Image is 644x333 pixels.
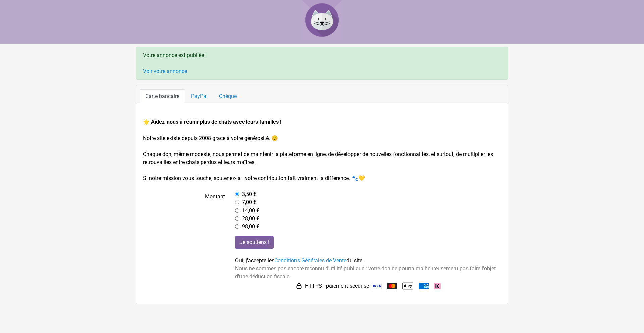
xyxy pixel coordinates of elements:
[296,283,302,289] img: HTTPS : paiement sécurisé
[138,190,230,231] label: Montant
[372,283,382,289] img: Visa
[242,215,259,223] label: 28,00 €
[242,206,259,215] label: 14,00 €
[143,118,501,292] form: Notre site existe depuis 2008 grâce à votre générosité. ☺️ Chaque don, même modeste, nous permet ...
[274,257,346,264] a: Conditions Générales de Vente
[402,281,413,292] img: Apple Pay
[242,223,259,231] label: 98,00 €
[136,47,508,80] div: Votre annonce est publiée !
[235,236,274,249] input: Je soutiens !
[140,89,185,103] a: Carte bancaire
[235,257,364,264] span: Oui, j'accepte les du site.
[242,198,256,206] label: 7,00 €
[143,68,187,74] a: Voir votre annonce
[387,283,397,289] img: Mastercard
[235,265,496,280] span: Nous ne sommes pas encore reconnu d'utilité publique : votre don ne pourra malheureusement pas fa...
[143,119,281,125] strong: 🌟 Aidez-nous à réunir plus de chats avec leurs familles !
[242,190,256,198] label: 3,50 €
[419,283,429,289] img: American Express
[305,282,369,290] span: HTTPS : paiement sécurisé
[185,89,213,103] a: PayPal
[213,89,243,103] a: Chèque
[434,283,441,289] img: Klarna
